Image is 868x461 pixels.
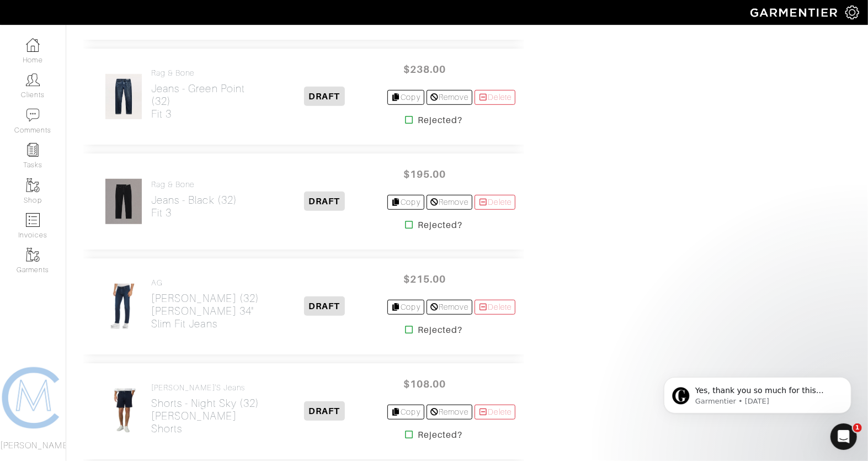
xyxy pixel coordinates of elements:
[418,428,462,442] strong: Rejected?
[105,178,142,225] img: 9nPn8edQYiYY6eMsLcXYQcpb
[151,383,262,393] h4: [PERSON_NAME]'s Jeans
[151,278,262,288] h4: AG
[304,296,344,316] span: DRAFT
[418,324,462,337] strong: Rejected?
[392,372,458,396] span: $108.00
[151,180,237,219] a: Rag & Bone Jeans - Black (32)Fit 3
[26,178,40,192] img: garments-icon-b7da505a4dc4fd61783c78ac3ca0ef83fa9d6f193b1c9dc38574b1d14d53ca28.png
[26,38,40,52] img: dashboard-icon-dbcd8f5a0b271acd01030246c82b418ddd0df26cd7fceb0bd07c9910d44c42f6.png
[387,300,424,315] a: Copy
[151,397,262,435] h2: Shorts - Night Sky (32) [PERSON_NAME] Shorts
[105,388,142,434] img: ECTdzZpjDMwNmmaXo8peK4FR
[418,114,462,127] strong: Rejected?
[105,73,142,120] img: 73oypDehwLPx8a2G1LN4cz8W
[392,162,458,186] span: $195.00
[151,278,262,330] a: AG [PERSON_NAME] (32)[PERSON_NAME] 34" Slim Fit Jeans
[392,57,458,81] span: $238.00
[387,405,424,420] a: Copy
[853,423,862,432] span: 1
[427,90,472,105] a: Remove
[151,82,262,120] h2: Jeans - Green Point (32) Fit 3
[105,283,142,330] img: jBfvLTFWGyD7sXcnTbPbYe9D
[647,354,868,431] iframe: Intercom notifications message
[151,180,237,189] h4: Rag & Bone
[304,87,344,106] span: DRAFT
[26,143,40,157] img: reminder-icon-8004d30b9f0a5d33ae49ab947aed9ed385cf756f9e5892f1edd6e32f2345188e.png
[151,292,262,330] h2: [PERSON_NAME] (32) [PERSON_NAME] 34" Slim Fit Jeans
[304,401,344,421] span: DRAFT
[475,405,515,420] a: Delete
[475,90,515,105] a: Delete
[427,195,472,210] a: Remove
[830,423,857,450] iframe: Intercom live chat
[304,192,344,211] span: DRAFT
[475,300,515,315] a: Delete
[151,68,262,78] h4: Rag & Bone
[392,267,458,291] span: $215.00
[427,300,472,315] a: Remove
[26,248,40,262] img: garments-icon-b7da505a4dc4fd61783c78ac3ca0ef83fa9d6f193b1c9dc38574b1d14d53ca28.png
[387,90,424,105] a: Copy
[26,73,40,87] img: clients-icon-6bae9207a08558b7cb47a8932f037763ab4055f8c8b6bfacd5dc20c3e0201464.png
[475,195,515,210] a: Delete
[151,194,237,219] h2: Jeans - Black (32) Fit 3
[26,108,40,122] img: comment-icon-a0a6a9ef722e966f86d9cbdc48e553b5cf19dbc54f86b18d962a5391bc8f6eb6.png
[26,213,40,227] img: orders-icon-0abe47150d42831381b5fb84f609e132dff9fe21cb692f30cb5eec754e2cba89.png
[387,195,424,210] a: Copy
[418,219,462,232] strong: Rejected?
[845,6,859,19] img: gear-icon-white-bd11855cb880d31180b6d7d6211b90ccbf57a29d726f0c71d8c61bd08dd39cc2.png
[151,68,262,120] a: Rag & Bone Jeans - Green Point (32)Fit 3
[427,405,472,420] a: Remove
[151,383,262,435] a: [PERSON_NAME]'s Jeans Shorts - Night Sky (32)[PERSON_NAME] Shorts
[745,3,845,22] img: garmentier-logo-header-white-b43fb05a5012e4ada735d5af1a66efaba907eab6374d6393d1fbf88cb4ef424d.png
